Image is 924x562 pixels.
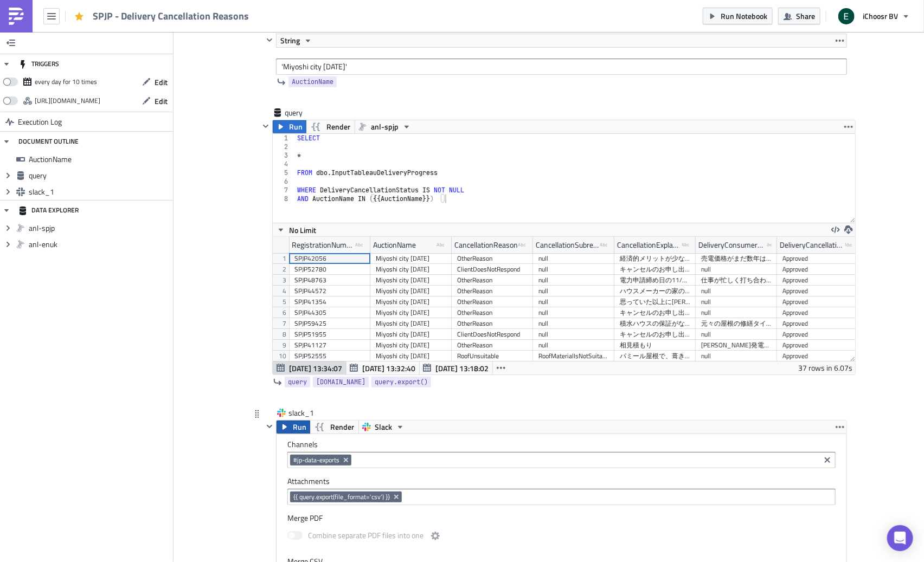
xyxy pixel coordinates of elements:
button: Hide content [263,34,276,47]
div: null [701,286,772,296]
div: Approved [782,307,853,318]
div: null [538,340,609,351]
div: null [701,329,772,340]
div: Miyoshi city [DATE] [376,351,446,361]
div: SPJP52780 [294,264,365,275]
button: Edit [137,93,173,109]
span: SPJP - Delivery Cancellation Reasons [93,10,250,22]
button: Run [273,120,306,133]
a: AuctionName [288,76,337,87]
div: AuctionName [373,237,416,253]
div: null [538,296,609,307]
div: TRIGGERS [18,54,59,74]
div: 6 [273,177,295,186]
div: SPJP42056 [294,253,365,264]
img: Avatar [837,7,856,25]
button: anl-spjp [355,120,415,133]
div: RegistrationNumber [292,237,355,253]
span: iChoosr BV [863,10,898,22]
div: CancellationSubreason [536,237,600,253]
div: null [538,329,609,340]
span: [DATE] 13:18:02 [435,363,489,374]
span: #jp-data-exports [293,456,339,464]
button: Run [277,421,310,434]
button: Render [306,120,355,133]
div: ClientDoesNotRespond [457,264,528,275]
div: キャンセルのお申し出があったため [620,307,690,318]
div: SPJP48763 [294,275,365,286]
p: This notebook is used to query and export a list of delivery cancellation resons per campaign & s... [4,4,566,13]
body: Rich Text Area. Press ALT-0 for help. [4,4,566,49]
button: Remove Tag [342,455,351,466]
div: Approved [782,318,853,329]
div: OtherReason [457,340,528,351]
div: Miyoshi city [DATE] [376,340,446,351]
div: Miyoshi city [DATE] [376,264,446,275]
div: パミール屋根で、葺き替えもご提案したがキャンセル。 [620,351,690,361]
div: SPJP44305 [294,307,365,318]
span: {{ query.export(file_format='csv') }} [293,493,390,501]
div: Miyoshi city [DATE] [376,286,446,296]
button: [DATE] 13:34:07 [273,361,347,374]
div: 3 [273,151,295,160]
div: 売電価格がまだ数年はいいため、蓄電池をつけるのはまた数年後にしようと思いました。 [701,253,772,264]
span: Render [326,120,350,133]
label: Channels [287,440,836,449]
div: OtherReason [457,253,528,264]
div: CancellationReason [454,237,518,253]
div: 37 rows in 6.07s [798,361,852,374]
div: SPJP51955 [294,329,365,340]
div: OtherReason [457,307,528,318]
div: SPJP41354 [294,296,365,307]
div: 7 [273,186,295,195]
label: Attachments [287,476,836,486]
a: [DOMAIN_NAME] [313,377,369,387]
div: Approved [782,340,853,351]
span: Render [330,421,354,434]
a: query.export() [371,377,431,387]
img: PushMetrics [8,8,25,25]
div: 思っていた以上に[PERSON_NAME]が無いとのことで、キャンセルのお申し出 [620,296,690,307]
div: キャンセルのお申し出があったため [620,264,690,275]
div: Approved [782,329,853,340]
div: RoofMaterialIsNotSuitable [538,351,609,361]
div: https://pushmetrics.io/api/v1/report/pgoERdzrJB/webhook?token=7a4cfd0daf8b44cbb09bcf328d55674c [35,93,100,109]
span: query [288,377,307,387]
div: Approved [782,351,853,361]
div: 2 [273,143,295,151]
div: SPJP44572 [294,286,365,296]
button: [DATE] 13:32:40 [346,361,420,374]
div: Approved [782,275,853,286]
div: 1 [273,134,295,143]
div: Approved [782,253,853,264]
span: query [29,171,170,180]
div: ハウスメーカーの家の保証が無くなってしまう為、キャンセル [620,286,690,296]
div: every day for 10 times [35,74,97,90]
div: OtherReason [457,318,528,329]
span: Share [796,10,815,22]
button: No Limit [273,223,320,236]
span: Slack [375,421,392,434]
div: RoofUnsuitable [457,351,528,361]
p: You can select which campaigns to filter on in the paramter below. Always use this example format... [4,40,566,49]
div: 電力申請締め日の11/2まで連絡が取れなかった為 [620,275,690,286]
div: null [538,307,609,318]
div: ClientDoesNotRespond [457,329,528,340]
div: Miyoshi city [DATE] [376,307,446,318]
button: Clear selected items [821,454,834,467]
div: null [701,351,772,361]
body: Rich Text Area. Press ALT-0 for help. [4,4,543,37]
span: Edit [155,95,168,107]
span: No Limit [289,224,316,236]
div: 元々の屋根の修繕タイミングと重なることもあり住宅メーカーとも相談しながらしっかり検討して判断するつもりでしたが、たまたま自分の仕事の繁忙期と重なったこともありなかなか時間が取れず検討できないまま... [701,318,772,329]
div: DeliveryCancellationStatus [780,237,845,253]
button: Slack [358,421,408,434]
div: Approved [782,264,853,275]
div: Approved [782,296,853,307]
p: Delivery Cancellation reasons for Project(s) {{ AuctionName}} [4,28,543,37]
div: null [538,264,609,275]
span: [DOMAIN_NAME] [316,377,365,387]
p: SPJP [4,4,543,13]
span: slack_1 [288,408,332,418]
p: Based on the request from this [4,16,566,25]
